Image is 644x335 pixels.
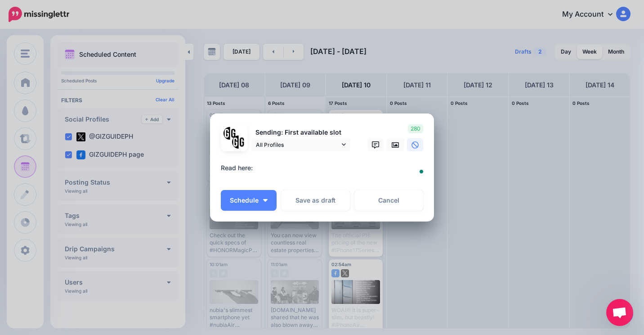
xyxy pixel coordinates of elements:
img: arrow-down-white.png [263,199,268,202]
div: Read here: [221,163,428,173]
button: Save as draft [281,190,350,211]
p: Sending: First available slot [251,127,350,138]
a: All Profiles [251,138,350,151]
img: 353459792_649996473822713_4483302954317148903_n-bsa138318.png [224,127,237,140]
a: Cancel [354,190,423,211]
button: Schedule [221,190,277,211]
img: JT5sWCfR-79925.png [232,136,245,149]
span: All Profiles [256,140,340,149]
span: 280 [408,124,423,133]
textarea: To enrich screen reader interactions, please activate Accessibility in Grammarly extension settings [221,163,428,180]
span: Schedule [230,197,259,204]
